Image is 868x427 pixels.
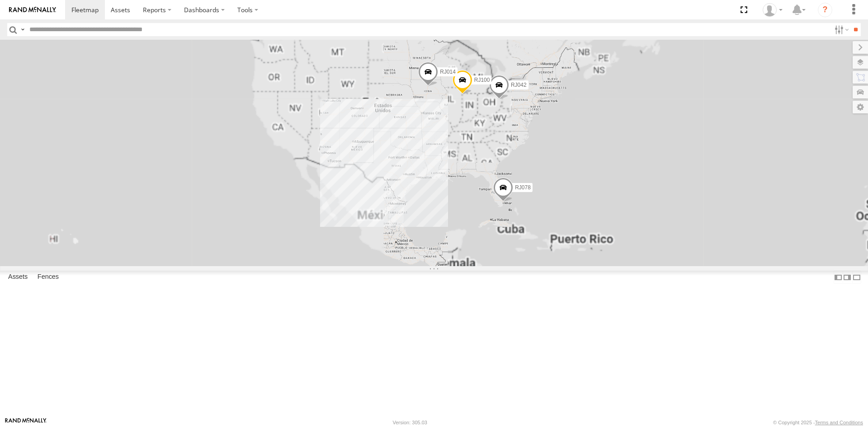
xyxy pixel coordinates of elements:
label: Map Settings [853,101,868,113]
i: ? [818,3,832,17]
label: Hide Summary Table [852,271,861,284]
span: RJ100 [474,77,490,83]
label: Search Filter Options [831,23,850,36]
span: RJ042 [511,82,527,88]
label: Dock Summary Table to the Left [834,271,843,284]
label: Search Query [19,23,26,36]
label: Dock Summary Table to the Right [843,271,852,284]
a: Terms and Conditions [815,420,863,425]
div: © Copyright 2025 - [773,420,863,425]
div: Version: 305.03 [393,420,427,425]
label: Fences [33,271,63,284]
span: RJ014 [440,69,456,75]
label: Assets [4,271,32,284]
img: rand-logo.svg [9,7,56,13]
div: Taylete Medina [759,3,786,17]
a: Visit our Website [5,418,47,427]
span: RJ078 [515,184,531,190]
